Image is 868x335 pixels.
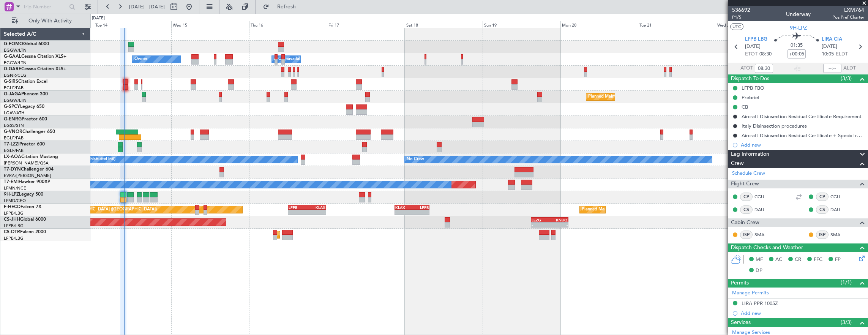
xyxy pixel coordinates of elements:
span: CS-DTR [4,230,20,234]
a: EGSS/STN [4,123,24,128]
a: T7-LZZIPraetor 600 [4,142,45,147]
span: 08:30 [759,51,772,58]
div: - [395,210,412,215]
span: [DATE] [822,43,837,51]
a: LGAV/ATH [4,110,24,116]
span: Only With Activity [20,18,80,24]
div: Aircraft Disinsection Residual Certificate + Special request [742,132,864,139]
span: 10:05 [822,51,834,58]
span: G-GAAL [4,54,21,59]
a: T7-EMIHawker 900XP [4,180,50,184]
span: (3/3) [841,318,852,326]
div: Sat 18 [405,21,483,28]
span: Pos Pref Charter [832,14,864,21]
span: G-VNOR [4,130,22,134]
div: Sun 19 [483,21,560,28]
span: G-FOMO [4,42,23,46]
a: EGGW/LTN [4,60,27,66]
div: Planned Maint [GEOGRAPHIC_DATA] ([GEOGRAPHIC_DATA]) [582,204,701,215]
div: - [289,210,307,215]
div: CP [816,193,829,201]
a: LFPB/LBG [4,223,24,229]
span: [DATE] [745,43,761,51]
a: EGGW/LTN [4,47,27,53]
span: T7-LZZI [4,142,19,147]
a: G-SPCYLegacy 650 [4,104,44,109]
span: DP [756,267,762,275]
a: SMA [754,231,772,238]
a: LFPB/LBG [4,235,24,241]
div: - [307,210,325,215]
a: G-VNORChallenger 650 [4,130,55,134]
div: Owner [134,54,147,65]
span: G-ENRG [4,117,22,122]
a: LX-AOACitation Mustang [4,155,58,159]
span: ETOT [745,51,758,58]
a: F-HECDFalcon 7X [4,205,41,209]
a: Manage Permits [732,289,769,297]
a: CGU [830,193,847,200]
a: EGLF/FAB [4,148,24,153]
button: UTC [730,23,743,30]
span: 01:35 [791,42,803,49]
a: [PERSON_NAME]/QSA [4,160,49,166]
span: CS-JHH [4,217,20,222]
div: Prebrief [742,94,759,101]
span: ALDT [843,65,856,72]
div: Italy Disinsection procedures [742,123,807,129]
span: Permits [731,279,749,288]
span: T7-EMI [4,180,19,184]
span: T7-DYN [4,167,21,172]
div: CS [740,205,753,214]
span: Services [731,318,751,327]
a: CS-JHHGlobal 6000 [4,217,46,222]
span: CR [795,256,801,264]
span: Leg Information [731,150,769,159]
div: - [412,210,429,215]
div: Underway [786,10,811,18]
input: --:-- [823,64,841,73]
div: LFPB FBO [742,85,764,91]
a: LFPB/LBG [4,210,24,216]
div: Thu 16 [249,21,327,28]
span: LX-AOA [4,155,21,159]
button: Refresh [259,1,305,13]
a: CS-DTRFalcon 2000 [4,230,46,234]
div: Planned Maint Sofia [279,229,317,240]
div: Add new [741,142,864,148]
span: 9H-LPZ [790,24,807,32]
div: Wed 22 [716,21,794,28]
a: EVRA/[PERSON_NAME] [4,173,51,179]
a: Schedule Crew [732,170,765,177]
span: G-SIRS [4,79,18,84]
div: Tue 14 [94,21,172,28]
a: LFMD/CEQ [4,198,26,204]
input: Trip Number [23,1,67,13]
div: A/C Unavailable [274,54,305,65]
a: DAU [754,206,772,213]
span: 9H-LPZ [4,192,19,197]
div: LIRA PPR 1005Z [742,300,778,307]
a: DAU [830,206,847,213]
a: T7-DYNChallenger 604 [4,167,54,172]
span: MF [756,256,763,264]
div: CB [742,104,748,110]
div: LFPB [289,205,307,210]
a: EGLF/FAB [4,85,24,91]
div: KNUQ [549,218,568,222]
a: G-SIRSCitation Excel [4,79,47,84]
a: EGGW/LTN [4,98,27,103]
a: G-JAGAPhenom 300 [4,92,48,96]
span: G-GARE [4,67,21,71]
div: CS [816,205,829,214]
span: [DATE] - [DATE] [129,3,165,10]
span: F-HECD [4,205,21,209]
input: --:-- [755,64,773,73]
span: Crew [731,159,744,168]
a: G-GARECessna Citation XLS+ [4,67,66,71]
span: FFC [814,256,822,264]
span: 536692 [732,6,750,14]
span: G-SPCY [4,104,20,109]
a: EGNR/CEG [4,73,27,78]
span: Dispatch To-Dos [731,74,769,83]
